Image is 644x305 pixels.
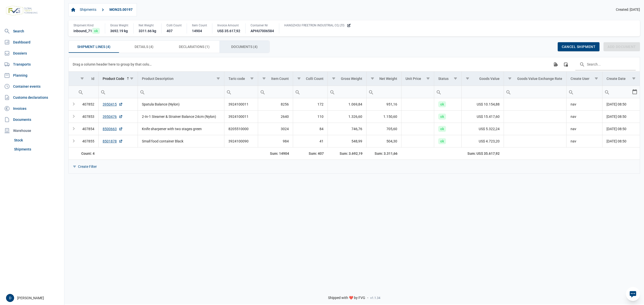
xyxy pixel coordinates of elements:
[258,110,293,123] td: 2640
[78,164,97,169] div: Create Filter
[479,77,500,81] div: Goods Value
[406,77,421,81] div: Unit Price
[110,23,128,27] div: Gross Weight
[607,102,626,106] span: [DATE] 08:50
[135,44,153,50] span: Details (4)
[562,45,595,49] span: Cancel shipment
[138,123,224,135] td: Knife sharpener with two stages green
[258,86,293,98] td: Filter cell
[76,86,99,98] td: Filter cell
[367,110,401,123] td: 1.150,60
[251,28,274,33] div: APHU7006584
[216,77,220,80] span: Show filter options for column 'Product Description'
[367,98,401,111] td: 951,16
[284,23,345,27] span: HANGZHOU FREETRON INDUSTRIAL CO, LTD.
[602,86,640,98] td: Filter cell
[76,72,99,86] td: Column Id
[258,123,293,135] td: 3024
[80,151,95,156] div: Id Count: 4
[138,110,224,123] td: 2-In-1 Steamer & Strainer Balance 24cm (Nylon)
[138,98,224,111] td: Spatula Balance (Nylon)
[438,126,446,132] span: ok
[2,37,62,47] a: Dashboard
[138,72,224,86] td: Column Product Description
[461,72,504,86] td: Column Goods Value
[438,138,446,144] span: ok
[567,98,602,111] td: nav
[92,28,100,34] span: ok
[567,110,602,123] td: nav
[293,135,328,147] td: 41
[217,28,240,33] div: US$ 35.617,92
[632,86,638,98] div: Select
[328,135,367,147] td: 548,99
[69,98,76,111] td: Expand
[139,28,156,33] div: 3311.66 kg
[69,123,76,135] td: Expand
[2,26,62,36] a: Search
[401,86,434,98] input: Filter cell
[602,72,640,86] td: Column Create Date
[438,101,446,107] span: ok
[607,127,626,131] span: [DATE] 08:50
[110,28,128,33] div: 3692.19 kg
[142,77,174,81] div: Product Description
[371,151,397,156] div: Net Weight Sum: 3.311,66
[607,139,626,143] span: [DATE] 08:50
[224,86,233,98] div: Search box
[271,77,289,81] div: Item Count
[561,60,570,69] div: Column Chooser
[69,110,76,123] td: Expand
[99,72,138,86] td: Column Product Code
[258,135,293,147] td: 984
[571,77,589,81] div: Create User
[138,86,224,98] td: Filter cell
[426,77,430,80] span: Show filter options for column 'Unit Price'
[602,86,632,98] input: Filter cell
[367,135,401,147] td: 504,30
[293,86,328,98] td: Filter cell
[12,136,62,145] a: Stock
[77,44,110,50] span: Shipment Lines (4)
[367,86,376,98] div: Search box
[504,86,566,98] input: Filter cell
[250,77,254,80] span: Show filter options for column 'Taric code'
[78,6,98,14] a: Shipments
[401,72,434,86] td: Column Unit Price
[328,72,367,86] td: Column Gross Weight
[328,98,367,111] td: 1.069,84
[454,77,457,80] span: Show filter options for column 'Status'
[69,57,640,173] div: Data grid with 4 rows and 14 columns
[139,23,156,27] div: Net Weight
[551,60,560,69] div: Export all data to Excel
[73,28,100,33] div: inbound_71
[231,44,258,50] span: Documents (4)
[69,135,76,147] td: Expand
[2,126,62,136] div: Warehouse
[367,86,401,98] input: Filter cell
[224,123,258,135] td: 8205510000
[504,72,566,86] td: Column Goods Value Exchange Rate
[567,86,602,98] input: Filter cell
[567,123,602,135] td: nav
[367,72,401,86] td: Column Net Weight
[328,296,365,300] span: Shipped with ❤️ by FVG
[465,151,500,156] div: Goods Value Sum: US$ 35.617,92
[293,86,302,98] div: Search box
[262,77,266,80] span: Show filter options for column 'Item Count'
[575,58,636,70] input: Search in the data grid
[179,44,210,50] span: Declarations (1)
[558,42,599,51] div: Cancel shipment
[99,86,138,98] td: Filter cell
[99,86,108,98] div: Search box
[328,86,367,98] td: Filter cell
[602,86,612,98] div: Search box
[224,86,258,98] input: Filter cell
[438,114,446,120] span: ok
[73,23,100,27] div: Shipment Kind
[258,86,267,98] div: Search box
